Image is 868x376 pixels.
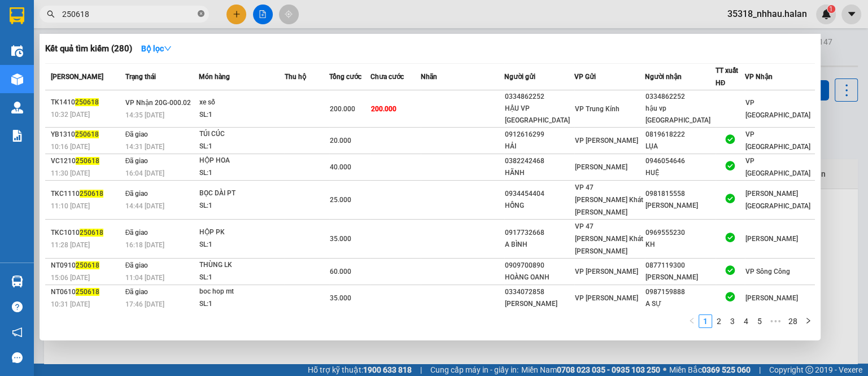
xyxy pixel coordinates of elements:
[75,130,99,138] span: 250618
[575,183,643,216] span: VP 47 [PERSON_NAME] Khát [PERSON_NAME]
[51,169,90,177] span: 11:30 [DATE]
[645,298,715,310] div: A SỰ
[505,200,574,212] div: HỒNG
[51,188,122,200] div: TKC1110
[575,137,638,145] span: VP [PERSON_NAME]
[199,128,284,141] div: TÚI CÚC
[505,272,574,283] div: HOÀNG OANH
[505,129,574,141] div: 0912616299
[713,315,725,327] a: 2
[371,105,396,113] span: 200.000
[51,97,122,108] div: TK1410
[330,105,355,113] span: 200.000
[575,105,620,113] span: VP Trung Kính
[125,300,164,308] span: 17:46 [DATE]
[745,157,810,177] span: VP [GEOGRAPHIC_DATA]
[125,229,149,237] span: Đã giao
[125,274,164,282] span: 11:04 [DATE]
[505,167,574,179] div: HÃNH
[51,111,90,119] span: 10:32 [DATE]
[645,286,715,298] div: 0987159888
[505,91,574,103] div: 0334862252
[645,73,682,81] span: Người nhận
[805,317,812,324] span: right
[745,190,810,210] span: [PERSON_NAME][GEOGRAPHIC_DATA]
[199,109,284,121] div: SL: 1
[51,300,90,308] span: 10:31 [DATE]
[505,298,574,310] div: [PERSON_NAME]
[504,73,535,81] span: Người gửi
[421,73,437,81] span: Nhãn
[645,129,715,141] div: 0819618222
[645,141,715,152] div: LỤA
[370,73,404,81] span: Chưa cước
[745,268,790,276] span: VP Sông Công
[164,45,172,53] span: down
[80,229,103,237] span: 250618
[75,98,99,106] span: 250618
[47,10,55,18] span: search
[76,261,99,269] span: 250618
[199,298,284,311] div: SL: 1
[51,286,122,298] div: NT0610
[285,73,306,81] span: Thu hộ
[45,43,132,55] h3: Kết quả tìm kiếm ( 280 )
[685,314,699,328] button: left
[76,157,99,165] span: 250618
[801,314,815,328] button: right
[198,9,204,20] span: close-circle
[745,73,773,81] span: VP Nhận
[575,163,627,171] span: [PERSON_NAME]
[51,73,103,81] span: [PERSON_NAME]
[745,294,798,302] span: [PERSON_NAME]
[11,45,23,57] img: warehouse-icon
[141,44,172,53] strong: Bộ lọc
[12,327,23,338] span: notification
[505,239,574,251] div: A BÌNH
[716,67,738,87] span: TT xuất HĐ
[330,268,351,276] span: 60.000
[739,314,753,328] li: 4
[505,155,574,167] div: 0382242468
[575,222,643,255] span: VP 47 [PERSON_NAME] Khát [PERSON_NAME]
[645,167,715,179] div: HUỆ
[740,315,752,327] a: 4
[199,97,284,109] div: xe số
[62,8,195,20] input: Tìm tên, số ĐT hoặc mã đơn
[505,103,574,126] div: HẬU VP [GEOGRAPHIC_DATA]
[766,314,784,328] span: •••
[199,259,284,272] div: THÙNG LK
[51,129,122,141] div: YB1310
[125,288,149,296] span: Đã giao
[199,141,284,153] div: SL: 1
[125,202,164,210] span: 14:44 [DATE]
[125,169,164,177] span: 16:04 [DATE]
[12,352,23,363] span: message
[198,10,204,17] span: close-circle
[11,102,23,113] img: warehouse-icon
[125,190,149,198] span: Đã giao
[199,200,284,212] div: SL: 1
[11,276,23,287] img: warehouse-icon
[801,314,815,328] li: Next Page
[766,314,784,328] li: Next 5 Pages
[125,111,164,119] span: 14:35 [DATE]
[726,315,739,327] a: 3
[726,314,739,328] li: 3
[645,155,715,167] div: 0946054646
[199,272,284,284] div: SL: 1
[505,286,574,298] div: 0334072858
[132,40,181,58] button: Bộ lọcdown
[745,99,810,119] span: VP [GEOGRAPHIC_DATA]
[645,227,715,239] div: 0969555230
[199,155,284,167] div: HỘP HOA
[574,73,596,81] span: VP Gửi
[329,73,361,81] span: Tổng cước
[645,272,715,283] div: [PERSON_NAME]
[330,163,351,171] span: 40.000
[645,260,715,272] div: 0877119300
[125,130,149,138] span: Đã giao
[505,227,574,239] div: 0917732668
[199,187,284,200] div: BỌC DÀI PT
[199,239,284,251] div: SL: 1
